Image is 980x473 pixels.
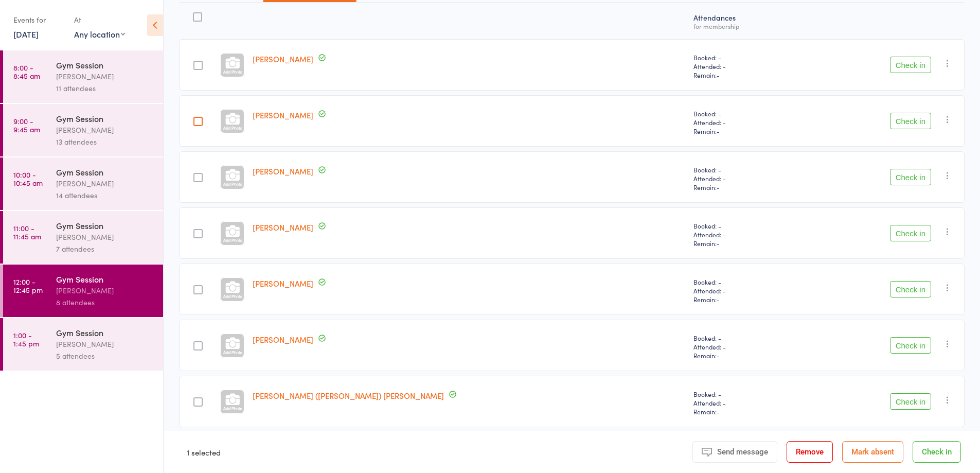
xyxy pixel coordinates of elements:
a: [PERSON_NAME] [253,334,313,345]
span: Remain: [693,239,797,248]
a: [PERSON_NAME] [253,54,313,64]
a: 1:00 -1:45 pmGym Session[PERSON_NAME]5 attendees [3,318,163,371]
time: 8:00 - 8:45 am [13,63,40,80]
span: Attended: - [693,174,797,183]
button: Mark absent [842,441,903,463]
div: [PERSON_NAME] [56,71,154,82]
span: Attended: - [693,342,797,351]
div: 8 attendees [56,296,154,308]
div: [PERSON_NAME] [56,178,154,189]
span: - [717,127,720,135]
div: Gym Session [56,273,154,285]
span: Remain: [693,351,797,360]
button: Check in [890,281,931,297]
span: Attended: - [693,230,797,239]
div: Gym Session [56,166,154,178]
span: Booked: - [693,165,797,174]
button: Check in [890,225,931,241]
button: Check in [890,337,931,354]
a: 11:00 -11:45 amGym Session[PERSON_NAME]7 attendees [3,211,163,264]
time: 11:00 - 11:45 am [13,224,41,240]
span: Send message [717,447,768,457]
div: Events for [13,11,64,28]
time: 9:00 - 9:45 am [13,117,40,133]
button: Check in [890,57,931,73]
span: Attended: - [693,118,797,127]
a: 8:00 -8:45 amGym Session[PERSON_NAME]11 attendees [3,50,163,103]
span: Booked: - [693,109,797,118]
a: 10:00 -10:45 amGym Session[PERSON_NAME]14 attendees [3,157,163,210]
div: Gym Session [56,59,154,71]
button: Send message [692,441,777,463]
time: 12:00 - 12:45 pm [13,277,43,294]
div: 13 attendees [56,136,154,148]
div: [PERSON_NAME] [56,285,154,296]
div: Atten­dances [689,7,801,34]
div: At [74,11,125,28]
span: Remain: [693,295,797,304]
a: [PERSON_NAME] [253,166,313,177]
button: Check in [890,169,931,185]
span: Booked: - [693,277,797,286]
div: Gym Session [56,327,154,338]
span: Remain: [693,127,797,135]
time: 1:00 - 1:45 pm [13,331,39,347]
a: [PERSON_NAME] [253,222,313,233]
span: Booked: - [693,53,797,62]
button: Remove [787,441,833,463]
span: - [717,407,720,416]
time: 10:00 - 10:45 am [13,170,43,187]
div: Gym Session [56,220,154,231]
span: Booked: - [693,390,797,398]
div: for membership [693,23,797,29]
a: [DATE] [13,28,39,40]
span: - [717,71,720,79]
a: 12:00 -12:45 pmGym Session[PERSON_NAME]8 attendees [3,265,163,317]
span: - [717,239,720,248]
a: [PERSON_NAME] [253,278,313,289]
div: [PERSON_NAME] [56,124,154,136]
span: Remain: [693,71,797,79]
button: Check in [890,113,931,129]
span: Attended: - [693,286,797,295]
a: [PERSON_NAME] ([PERSON_NAME]) [PERSON_NAME] [253,390,444,401]
button: Check in [913,441,961,463]
span: Booked: - [693,334,797,342]
div: Any location [74,28,125,40]
button: Check in [890,393,931,410]
a: 9:00 -9:45 amGym Session[PERSON_NAME]13 attendees [3,104,163,156]
span: Attended: - [693,62,797,71]
div: Gym Session [56,113,154,124]
a: [PERSON_NAME] [253,110,313,120]
span: - [717,351,720,360]
div: 5 attendees [56,350,154,362]
div: [PERSON_NAME] [56,231,154,243]
span: Booked: - [693,221,797,230]
span: Attended: - [693,398,797,407]
div: 7 attendees [56,243,154,255]
div: 11 attendees [56,82,154,94]
span: Remain: [693,407,797,416]
div: 1 selected [187,441,221,463]
span: Remain: [693,183,797,191]
span: - [717,183,720,191]
div: 14 attendees [56,189,154,201]
span: - [717,295,720,304]
div: [PERSON_NAME] [56,338,154,350]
